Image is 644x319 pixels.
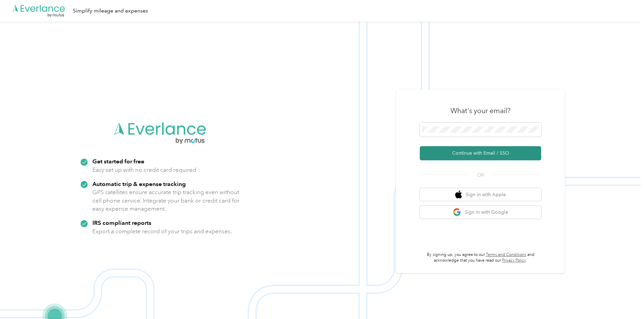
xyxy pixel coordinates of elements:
[502,258,526,263] a: Privacy Policy
[92,158,144,165] strong: Get started for free
[486,252,526,257] a: Terms and Conditions
[420,252,541,264] p: By signing up, you agree to our and acknowledge that you have read our .
[92,180,186,187] strong: Automatic trip & expense tracking
[73,7,148,15] div: Simplify mileage and expenses
[455,190,462,199] img: apple logo
[92,219,151,226] strong: IRS compliant reports
[420,146,541,160] button: Continue with Email / SSO
[453,208,461,216] img: google logo
[92,188,240,213] p: GPS satellites ensure accurate trip tracking even without cell phone service. Integrate your bank...
[92,166,196,174] p: Easy set up with no credit card required
[469,171,492,179] span: OR
[420,206,541,219] button: google logoSign in with Google
[92,227,232,236] p: Export a complete record of your trips and expenses.
[420,188,541,201] button: apple logoSign in with Apple
[450,106,510,115] h3: What's your email?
